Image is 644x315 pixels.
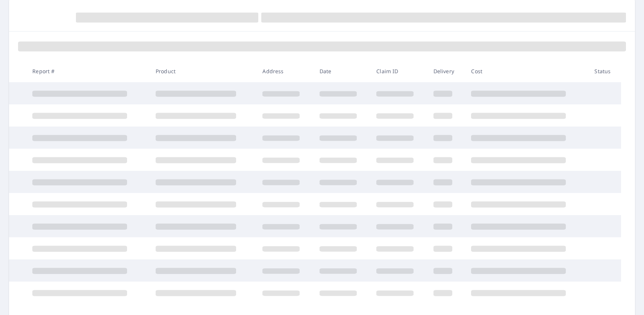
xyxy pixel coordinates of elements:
th: Address [256,60,313,82]
th: Claim ID [370,60,427,82]
th: Report # [26,60,150,82]
th: Status [588,60,621,82]
th: Cost [465,60,588,82]
th: Delivery [427,60,465,82]
th: Product [150,60,256,82]
th: Date [314,60,370,82]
